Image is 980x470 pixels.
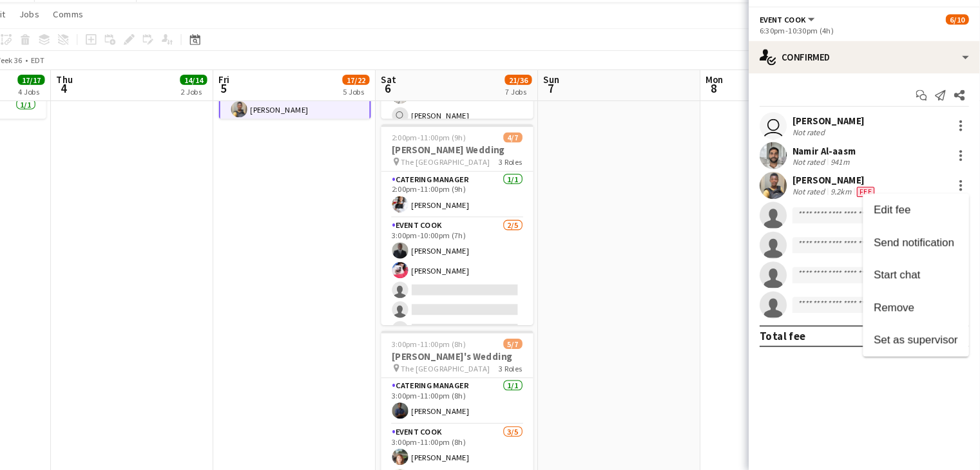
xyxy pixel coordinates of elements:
[869,207,970,238] button: Edit fee
[869,331,970,362] button: Set as supervisor
[869,269,970,300] button: Start chat
[879,279,923,290] span: Start chat
[879,310,918,321] span: Remove
[869,300,970,331] button: Remove
[879,341,959,352] span: Set as supervisor
[879,248,956,259] span: Send notification
[879,217,914,228] span: Edit fee
[869,238,970,269] button: Send notification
